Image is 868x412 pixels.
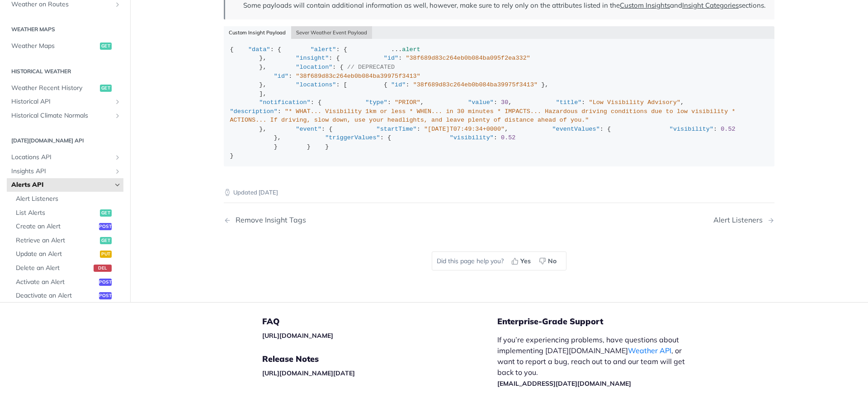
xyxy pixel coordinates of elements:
[100,43,112,50] span: get
[413,81,538,88] span: "38f689d83c264eb0b084ba39975f3413"
[99,223,112,231] span: post
[11,234,123,247] a: Retrieve an Alertget
[11,289,123,303] a: Deactivate an Alertpost
[670,126,713,133] span: "visibility"
[16,278,97,287] span: Activate an Alert
[365,99,387,106] span: "type"
[7,179,123,192] a: Alerts APIHide subpages for Alerts API
[11,192,123,206] a: Alert Listeners
[274,73,288,80] span: "id"
[424,126,505,133] span: "[DATE]T07:49:34+0000"
[589,99,681,106] span: "Low Visibility Advisory"
[230,45,769,160] div: { : { : { }, : { : }, : { : }, : [ { : }, ], : { : , : , : , : }, : { : , : { : }, : { : } } } }
[259,99,310,106] span: "notification"
[248,46,270,53] span: "data"
[7,81,123,95] a: Weather Recent Historyget
[682,1,739,9] a: Insight Categories
[721,126,735,133] span: 0.52
[16,264,91,273] span: Delete an Alert
[7,151,123,165] a: Locations APIShow subpages for Locations API
[114,1,121,8] button: Show subpages for Weather on Routes
[16,208,98,218] span: List Alerts
[230,108,278,115] span: "description"
[311,46,336,53] span: "alert"
[377,126,417,133] span: "startTime"
[395,99,420,106] span: "PRIOR"
[224,188,774,197] p: Updated [DATE]
[402,46,420,53] span: alert
[114,98,121,105] button: Show subpages for Historical API
[7,25,123,33] h2: Weather Maps
[16,194,121,204] span: Alert Listeners
[552,126,600,133] span: "eventValues"
[391,46,402,53] span: ...
[508,254,536,268] button: Yes
[556,99,582,106] span: "title"
[432,251,566,270] div: Did this page help you?
[11,153,112,162] span: Locations API
[114,168,121,175] button: Show subpages for Insights API
[11,248,123,261] a: Update an Alertput
[7,67,123,76] h2: Historical Weather
[11,42,98,51] span: Weather Maps
[11,275,123,289] a: Activate an Alertpost
[7,137,123,145] h2: [DATE][DOMAIN_NAME] API
[16,292,97,301] span: Deactivate an Alert
[231,216,306,224] div: Remove Insight Tags
[325,134,380,141] span: "triggerValues"
[536,254,561,268] button: No
[501,99,508,106] span: 30
[262,354,497,365] h5: Release Notes
[347,64,395,71] span: // DEPRECATED
[100,209,112,217] span: get
[497,334,694,388] p: If you’re experiencing problems, have questions about implementing [DATE][DOMAIN_NAME] , or want ...
[94,265,112,272] span: del
[230,108,739,124] span: "* WHAT... Visibility 1km or less * WHEN... in 30 minutes * IMPACTS... Hazardous driving conditio...
[11,84,98,93] span: Weather Recent History
[224,216,460,224] a: Previous Page: Remove Insight Tags
[628,346,671,355] a: Weather API
[100,237,112,244] span: get
[11,111,112,120] span: Historical Climate Normals
[7,165,123,178] a: Insights APIShow subpages for Insights API
[262,316,497,327] h5: FAQ
[468,99,494,106] span: "value"
[11,261,123,275] a: Delete an Alertdel
[620,1,670,9] a: Custom Insights
[11,206,123,220] a: List Alertsget
[11,97,112,106] span: Historical API
[520,256,531,266] span: Yes
[262,331,333,340] a: [URL][DOMAIN_NAME]
[406,55,530,62] span: "38f689d83c264eb0b084ba095f2ea332"
[262,369,355,377] a: [URL][DOMAIN_NAME][DATE]
[11,181,112,190] span: Alerts API
[450,134,494,141] span: "visibility"
[7,109,123,123] a: Historical Climate NormalsShow subpages for Historical Climate Normals
[497,379,631,388] a: [EMAIL_ADDRESS][DATE][DOMAIN_NAME]
[296,126,321,133] span: "event"
[391,81,406,88] span: "id"
[7,95,123,109] a: Historical APIShow subpages for Historical API
[114,154,121,161] button: Show subpages for Locations API
[16,236,98,245] span: Retrieve an Alert
[713,216,767,224] div: Alert Listeners
[296,81,336,88] span: "locations"
[291,26,373,39] button: Sever Weather Event Payload
[114,112,121,119] button: Show subpages for Historical Climate Normals
[100,85,112,92] span: get
[296,64,332,71] span: "location"
[243,0,765,11] p: Some payloads will contain additional information as well, however, make sure to rely only on the...
[7,39,123,53] a: Weather Mapsget
[497,316,709,327] h5: Enterprise-Grade Support
[11,220,123,234] a: Create an Alertpost
[100,251,112,258] span: put
[501,134,515,141] span: 0.52
[16,250,98,259] span: Update an Alert
[296,73,420,80] span: "38f689d83c264eb0b084ba39975f3413"
[224,207,774,233] nav: Pagination Controls
[114,182,121,189] button: Hide subpages for Alerts API
[16,223,97,232] span: Create an Alert
[99,279,112,286] span: post
[99,293,112,300] span: post
[11,167,112,176] span: Insights API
